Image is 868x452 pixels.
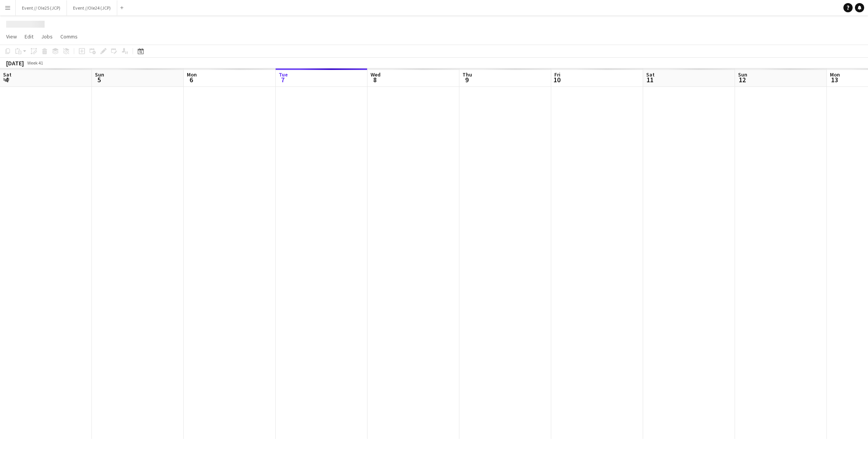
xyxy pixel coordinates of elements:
span: 13 [829,75,840,84]
a: Edit [22,32,37,42]
span: 11 [645,75,655,84]
span: 4 [2,75,12,84]
span: 9 [461,75,472,84]
span: Mon [187,71,197,78]
button: Event // Ole25 (JCP) [16,0,67,15]
span: View [6,33,17,40]
span: Jobs [41,33,53,40]
a: Jobs [38,32,56,42]
span: 5 [94,75,104,84]
span: Sat [646,71,655,78]
span: Week 41 [25,60,45,66]
span: Comms [60,33,78,40]
button: Event //Ole24 (JCP) [67,0,117,15]
div: [DATE] [6,59,24,67]
a: Comms [57,32,81,42]
span: 10 [553,75,560,84]
span: 8 [369,75,381,84]
span: 6 [186,75,197,84]
span: Tue [279,71,288,78]
span: 12 [737,75,747,84]
span: Sat [3,71,12,78]
span: Thu [462,71,472,78]
span: Sun [95,71,104,78]
span: Edit [25,33,33,40]
span: Fri [554,71,560,78]
span: Mon [830,71,840,78]
span: Sun [738,71,747,78]
span: 7 [278,75,288,84]
span: Wed [371,71,381,78]
a: View [3,32,20,42]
